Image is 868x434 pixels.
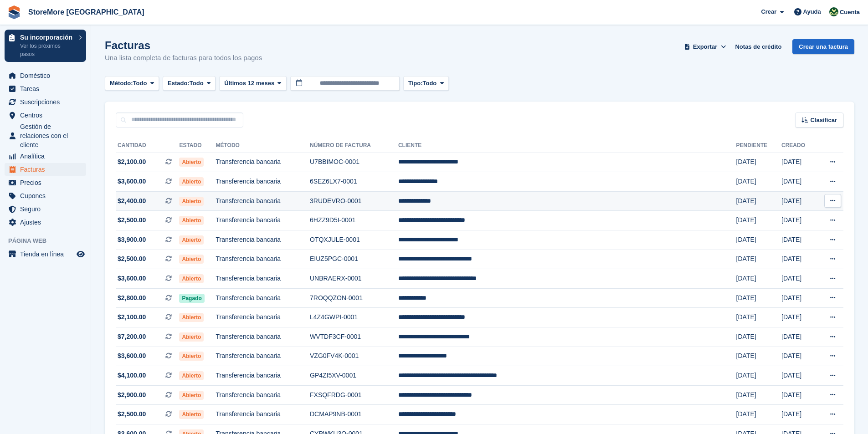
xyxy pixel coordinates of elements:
[118,351,146,361] span: $3,600.00
[224,79,274,88] span: Últimos 12 meses
[310,308,398,327] td: L4Z4GWPI-0001
[179,177,204,186] span: Abierto
[310,153,398,172] td: U7BBIMOC-0001
[310,269,398,289] td: UNBRAERX-0001
[736,153,781,172] td: [DATE]
[179,197,204,206] span: Abierto
[5,248,86,260] a: menú
[179,216,204,225] span: Abierto
[133,79,147,88] span: Todo
[5,122,86,149] a: menu
[781,250,816,269] td: [DATE]
[781,347,816,366] td: [DATE]
[179,332,204,342] span: Abierto
[179,274,204,283] span: Abierto
[781,211,816,230] td: [DATE]
[781,405,816,424] td: [DATE]
[736,138,781,153] th: Pendiente
[5,109,86,122] a: menu
[20,34,74,41] p: Su incorporación
[310,172,398,192] td: 6SEZ6LX7-0001
[216,269,310,289] td: Transferencia bancaria
[792,39,854,54] a: Crear una factura
[216,308,310,327] td: Transferencia bancaria
[5,216,86,229] a: menu
[310,211,398,230] td: 6HZZ9D5I-0001
[216,172,310,192] td: Transferencia bancaria
[736,211,781,230] td: [DATE]
[781,153,816,172] td: [DATE]
[5,150,86,163] a: menu
[781,366,816,386] td: [DATE]
[693,42,717,51] span: Exportar
[422,79,437,88] span: Todo
[20,82,75,95] span: Tareas
[5,30,86,62] a: Su incorporación Ver los próximos pasos
[20,109,75,122] span: Centros
[118,274,146,283] span: $3,600.00
[179,138,216,153] th: Estado
[216,211,310,230] td: Transferencia bancaria
[310,327,398,347] td: WVTDF3CF-0001
[179,391,204,400] span: Abierto
[8,236,91,245] span: Página web
[20,163,75,176] span: Facturas
[118,254,146,264] span: $2,500.00
[803,7,821,16] span: Ayuda
[216,230,310,250] td: Transferencia bancaria
[5,203,86,215] a: menu
[736,250,781,269] td: [DATE]
[310,138,398,153] th: Número de factura
[5,176,86,189] a: menu
[310,347,398,366] td: VZG0FV4K-0001
[736,366,781,386] td: [DATE]
[398,138,736,153] th: Cliente
[105,53,262,63] p: Una lista completa de facturas para todos los pagos
[20,150,75,163] span: Analítica
[736,385,781,405] td: [DATE]
[736,347,781,366] td: [DATE]
[310,385,398,405] td: FXSQFRDG-0001
[781,327,816,347] td: [DATE]
[736,327,781,347] td: [DATE]
[168,79,190,88] span: Estado:
[20,96,75,108] span: Suscripciones
[118,177,146,186] span: $3,600.00
[781,138,816,153] th: Creado
[5,163,86,176] a: menu
[310,191,398,211] td: 3RUDEVRO-0001
[75,249,86,260] a: Vista previa de la tienda
[781,230,816,250] td: [DATE]
[408,79,423,88] span: Tipo:
[781,288,816,308] td: [DATE]
[736,308,781,327] td: [DATE]
[105,39,262,51] h1: Facturas
[179,158,204,167] span: Abierto
[781,172,816,192] td: [DATE]
[118,196,146,206] span: $2,400.00
[118,157,146,167] span: $2,100.00
[781,191,816,211] td: [DATE]
[810,116,837,125] span: Clasificar
[179,313,204,322] span: Abierto
[736,405,781,424] td: [DATE]
[179,294,204,303] span: Pagado
[25,5,148,20] a: StoreMore [GEOGRAPHIC_DATA]
[179,235,204,245] span: Abierto
[190,79,204,88] span: Todo
[736,191,781,211] td: [DATE]
[683,39,728,54] button: Exportar
[761,7,776,16] span: Crear
[310,250,398,269] td: EIUZ5PGC-0001
[163,76,216,91] button: Estado: Todo
[403,76,449,91] button: Tipo: Todo
[731,39,785,54] a: Notas de crédito
[5,69,86,82] a: menu
[110,79,133,88] span: Método:
[216,347,310,366] td: Transferencia bancaria
[216,191,310,211] td: Transferencia bancaria
[310,405,398,424] td: DCMAP9NB-0001
[118,235,146,245] span: $3,900.00
[829,7,838,16] img: Claudia Cortes
[118,371,146,380] span: $4,100.00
